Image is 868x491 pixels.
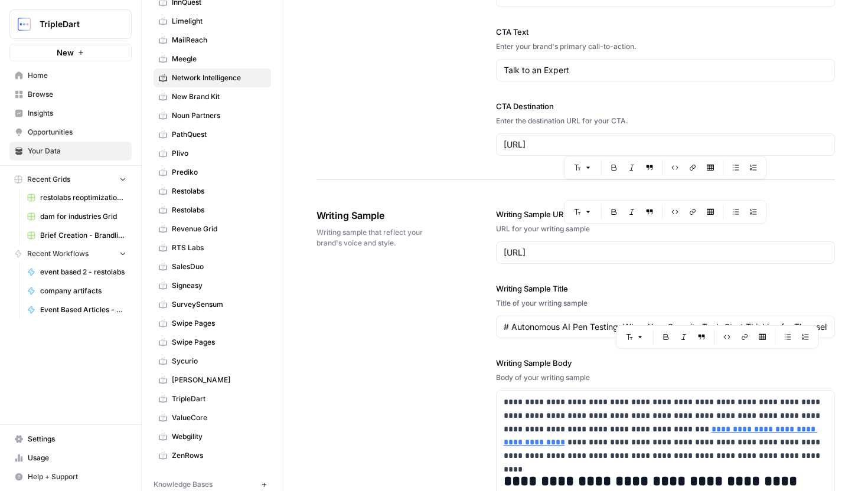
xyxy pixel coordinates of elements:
a: Prediko [154,163,271,182]
a: TripleDart [154,389,271,408]
a: RTS Labs [154,238,271,257]
span: [PERSON_NAME] [172,375,266,385]
span: ZenRows [172,450,266,461]
a: dam for industries Grid [22,207,132,226]
a: Swipe Pages [154,333,271,352]
a: [PERSON_NAME] [154,371,271,389]
button: Workspace: TripleDart [9,9,132,39]
label: Writing Sample Title [496,283,836,294]
span: SalesDuo [172,261,266,272]
a: New Brand Kit [154,87,271,106]
span: Your Data [28,146,126,156]
a: company artifacts [22,281,132,300]
span: Swipe Pages [172,318,266,329]
a: Sycurio [154,352,271,371]
a: Network Intelligence [154,68,271,87]
label: CTA Text [496,26,836,38]
a: Brief Creation - Brandlife Grid [22,226,132,245]
button: New [9,44,132,61]
span: company artifacts [40,286,126,296]
span: Plivo [172,148,266,159]
a: Restolabs [154,182,271,201]
span: restolabs reoptimizations aug [40,192,126,203]
a: Restolabs [154,201,271,220]
span: MailReach [172,35,266,45]
span: Revenue Grid [172,224,266,234]
span: Opportunities [28,127,126,138]
a: Plivo [154,144,271,163]
span: SurveySensum [172,299,266,310]
span: Limelight [172,16,266,27]
span: Brief Creation - Brandlife Grid [40,230,126,241]
a: SurveySensum [154,295,271,314]
span: Sycurio [172,356,266,366]
a: Meegle [154,50,271,68]
a: Settings [9,430,132,449]
a: Swipe Pages [154,314,271,333]
input: Game Day Gear Guide [504,321,828,333]
span: event based 2 - restolabs [40,267,126,277]
span: Knowledge Bases [154,479,213,490]
span: New Brand Kit [172,91,266,102]
span: Writing sample that reflect your brand's voice and style. [316,227,430,248]
a: Opportunities [9,123,132,142]
button: Help + Support [9,467,132,486]
a: Noun Partners [154,106,271,125]
label: CTA Destination [496,100,836,112]
a: ValueCore [154,408,271,427]
span: Help + Support [28,472,126,482]
span: Prediko [172,167,266,178]
span: TripleDart [40,18,111,30]
span: Settings [28,434,126,444]
span: Webgility [172,431,266,442]
a: Event Based Articles - Restolabs [22,300,132,319]
a: Limelight [154,12,271,31]
span: Network Intelligence [172,73,266,83]
div: URL for your writing sample [496,224,836,234]
button: Recent Workflows [9,245,132,263]
span: Usage [28,453,126,463]
input: www.sundaysoccer.com/gearup [504,139,828,150]
span: Restolabs [172,186,266,197]
span: Restolabs [172,205,266,215]
a: MailReach [154,31,271,50]
a: Insights [9,104,132,123]
a: Home [9,66,132,85]
span: RTS Labs [172,243,266,253]
span: New [57,47,74,58]
span: PathQuest [172,129,266,140]
a: PathQuest [154,125,271,144]
a: Browse [9,85,132,104]
a: ZenRows [154,446,271,465]
a: Signeasy [154,276,271,295]
a: event based 2 - restolabs [22,263,132,281]
a: Usage [9,449,132,467]
div: Enter your brand's primary call-to-action. [496,41,836,52]
a: SalesDuo [154,257,271,276]
button: Recent Grids [9,171,132,188]
span: Noun Partners [172,110,266,121]
a: Revenue Grid [154,220,271,238]
span: Home [28,70,126,81]
input: Gear up and get in the game with Sunday Soccer! [504,64,828,76]
div: Body of your writing sample [496,372,836,383]
input: www.sundaysoccer.com/game-day [504,247,828,258]
span: Writing Sample [316,208,430,222]
label: Writing Sample Body [496,357,836,369]
span: Recent Grids [27,174,70,185]
a: Your Data [9,142,132,161]
span: Recent Workflows [27,248,89,259]
img: TripleDart Logo [14,14,35,35]
div: Title of your writing sample [496,298,836,309]
span: ValueCore [172,413,266,423]
span: dam for industries Grid [40,211,126,222]
span: Browse [28,89,126,100]
div: Enter the destination URL for your CTA. [496,116,836,126]
span: TripleDart [172,394,266,404]
span: Meegle [172,54,266,64]
span: Insights [28,108,126,119]
span: Signeasy [172,280,266,291]
span: Event Based Articles - Restolabs [40,305,126,315]
a: restolabs reoptimizations aug [22,188,132,207]
span: Swipe Pages [172,337,266,348]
